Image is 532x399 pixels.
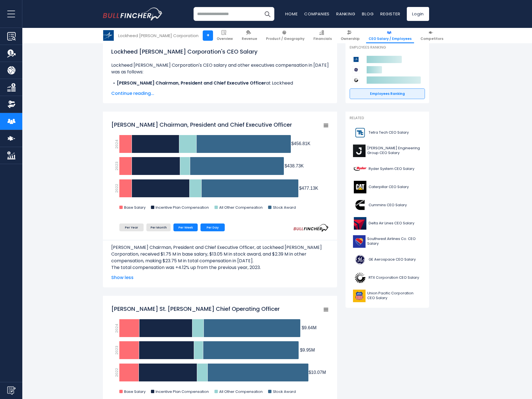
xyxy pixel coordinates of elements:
h1: Lockheed [PERSON_NAME] Corporation's CEO Salary [111,47,329,56]
span: Financials [313,37,332,41]
span: CEO Salary / Employees [369,37,412,41]
tspan: $456.81K [291,141,311,146]
span: Overview [217,37,233,41]
a: Product / Geography [263,28,307,43]
li: Per Month [146,223,171,231]
a: Companies [304,11,330,17]
text: All Other Compensation [219,205,263,210]
span: Continue reading... [111,90,329,97]
img: RTX logo [353,271,367,284]
tspan: $477.13K [299,186,318,191]
text: 2022 [114,184,119,193]
span: Tetra Tech CEO Salary [369,130,409,135]
span: GE Aerospace CEO Salary [369,257,416,262]
div: Lockheed [PERSON_NAME] Corporation [118,32,199,39]
img: J logo [353,145,366,157]
text: 2024 [114,140,119,149]
text: Base Salary [124,389,146,394]
li: Per Day [200,223,225,231]
a: Blog [362,11,374,17]
span: Caterpillar CEO Salary [369,185,409,189]
img: Ownership [7,100,16,109]
img: Lockheed Martin Corporation competitors logo [352,56,360,63]
span: Show less [111,274,329,281]
img: CMI logo [353,199,367,211]
a: GE Aerospace CEO Salary [350,252,425,267]
p: The total compensation was +4.12% up from the previous year, 2023. [111,264,329,271]
a: Tetra Tech CEO Salary [350,125,425,140]
text: 2024 [114,324,119,333]
tspan: [PERSON_NAME] St. [PERSON_NAME] Chief Operating Officer [111,305,280,313]
text: All Other Compensation [219,389,263,394]
tspan: $9.64M [302,325,316,330]
span: Union Pacific Corporation CEO Salary [367,291,422,301]
a: Login [407,7,429,21]
img: DAL logo [353,217,367,230]
text: Incentive Plan Compensation [156,205,209,210]
p: [PERSON_NAME] Chairman, President and Chief Executive Officer, at Lockheed [PERSON_NAME] Corporat... [111,244,329,264]
img: R logo [353,163,367,175]
img: GE Aerospace competitors logo [352,66,360,73]
a: Caterpillar CEO Salary [350,179,425,195]
a: CEO Salary / Employees [366,28,414,43]
tspan: $9.95M [300,348,315,352]
li: at Lockheed [PERSON_NAME] Corporation, received a total compensation of $23.75 M in [DATE]. [111,80,329,93]
a: Union Pacific Corporation CEO Salary [350,288,425,304]
span: [PERSON_NAME] Engineering Group CEO Salary [367,146,422,155]
img: TTEK logo [353,126,367,139]
text: 2023 [114,346,119,355]
tspan: $10.07M [309,370,326,375]
img: CAT logo [353,181,367,193]
p: Employees Ranking [350,45,425,50]
img: bullfincher logo [103,8,163,20]
a: Go to homepage [103,8,163,20]
svg: James D. Taiclet Chairman, President and Chief Executive Officer [111,118,329,216]
a: Register [380,11,400,17]
b: [PERSON_NAME] Chairman, President and Chief Executive Officer [117,80,266,86]
a: RTX Corporation CEO Salary [350,270,425,285]
span: Delta Air Lines CEO Salary [369,221,414,226]
img: LMT logo [103,30,114,41]
a: Ownership [338,28,362,43]
span: Ownership [341,37,360,41]
a: Cummins CEO Salary [350,198,425,213]
p: Lockheed [PERSON_NAME] Corporation's CEO salary and other executives compensation in [DATE] was a... [111,62,329,75]
li: Per Year [119,223,144,231]
a: Financials [311,28,334,43]
tspan: $438.73K [285,164,304,168]
text: Incentive Plan Compensation [156,389,209,394]
tspan: [PERSON_NAME] Chairman, President and Chief Executive Officer [111,121,292,129]
a: Overview [214,28,235,43]
text: Stock Award [273,205,296,210]
span: Revenue [242,37,257,41]
img: LUV logo [353,235,366,248]
a: Southwest Airlines Co. CEO Salary [350,234,425,249]
text: 2023 [114,162,119,170]
span: RTX Corporation CEO Salary [369,275,419,280]
a: + [203,30,213,41]
span: Competitors [420,37,443,41]
text: 2022 [114,368,119,377]
text: Stock Award [273,389,296,394]
a: Revenue [239,28,260,43]
span: Product / Geography [266,37,304,41]
button: Search [260,7,274,21]
text: Base Salary [124,205,146,210]
a: Employees Ranking [350,88,425,99]
span: Cummins CEO Salary [369,203,407,208]
img: GE logo [353,253,367,266]
p: Related [350,116,425,121]
a: Delta Air Lines CEO Salary [350,216,425,231]
img: UNP logo [353,290,366,302]
a: Ryder System CEO Salary [350,161,425,177]
img: RTX Corporation competitors logo [352,76,360,84]
li: Per Week [173,223,198,231]
a: Ranking [336,11,355,17]
a: Home [285,11,298,17]
span: Southwest Airlines Co. CEO Salary [367,237,422,246]
a: Competitors [418,28,446,43]
a: [PERSON_NAME] Engineering Group CEO Salary [350,143,425,158]
span: Ryder System CEO Salary [369,167,414,171]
